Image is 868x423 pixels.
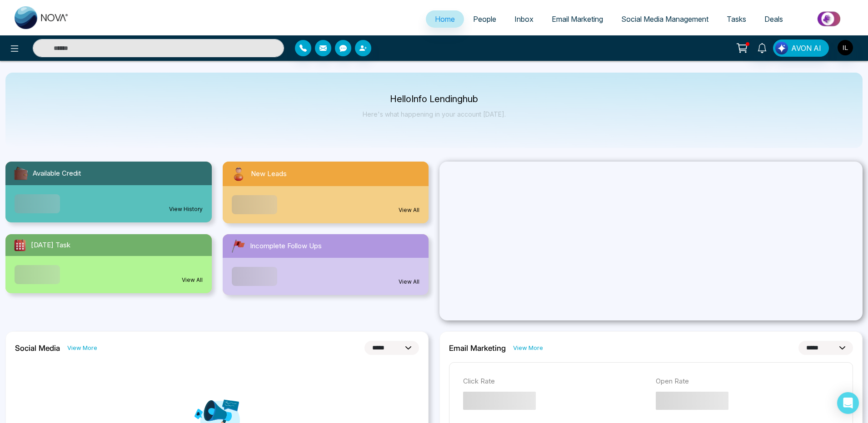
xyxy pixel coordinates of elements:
[399,278,419,286] a: View All
[230,165,247,182] img: newLeads.svg
[182,276,203,284] a: View All
[612,10,718,28] a: Social Media Management
[217,162,434,223] a: New LeadsView All
[435,15,455,24] span: Home
[791,43,821,54] span: AVON AI
[473,15,496,24] span: People
[505,10,543,28] a: Inbox
[217,234,434,295] a: Incomplete Follow UpsView All
[15,344,60,353] h2: Social Media
[718,10,755,28] a: Tasks
[363,110,506,118] p: Here's what happening in your account [DATE].
[838,40,853,55] img: User Avatar
[543,10,612,28] a: Email Marketing
[363,95,506,103] p: Hello Info Lendinghub
[251,169,287,179] span: New Leads
[463,376,647,387] p: Click Rate
[775,42,788,54] img: Lead Flow
[13,165,29,182] img: availableCredit.svg
[656,376,839,387] p: Open Rate
[513,344,543,352] a: View More
[67,344,97,352] a: View More
[250,241,322,251] span: Incomplete Follow Ups
[426,10,464,28] a: Home
[727,15,746,24] span: Tasks
[31,240,70,251] span: [DATE] Task
[13,238,27,252] img: todayTask.svg
[169,205,203,213] a: View History
[837,392,859,414] div: Open Intercom Messenger
[33,168,81,179] span: Available Credit
[399,206,419,214] a: View All
[449,344,506,353] h2: Email Marketing
[464,10,505,28] a: People
[552,15,603,24] span: Email Marketing
[773,39,829,57] button: AVON AI
[755,10,792,28] a: Deals
[15,6,69,29] img: Nova CRM Logo
[621,15,708,24] span: Social Media Management
[764,15,783,24] span: Deals
[797,9,863,29] img: Market-place.gif
[514,15,534,24] span: Inbox
[230,238,246,254] img: followUps.svg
